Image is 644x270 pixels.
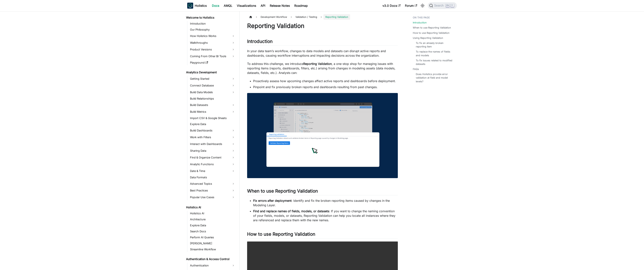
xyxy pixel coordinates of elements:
a: Holistics AI [189,211,236,216]
span: Search [433,4,446,7]
img: Holistics [187,3,193,9]
a: Authentication [189,262,236,268]
a: Release Notes [268,3,292,9]
li: : If you want to change the naming convention of your fields, models, or datasets, Reporting Vali... [253,209,398,222]
a: Build Dashboards [189,127,236,133]
h1: Reporting Validation [247,22,398,30]
a: To fix an already broken reporting item [416,41,453,48]
h2: Introduction [247,39,398,46]
a: Using Reporting Validation [413,36,443,40]
li: Proactively assess how upcoming changes affect active reports and dashboards before deployment. [253,79,398,83]
a: Explore Data [189,121,236,127]
a: Connect Database [189,82,236,88]
a: [PERSON_NAME] [189,241,236,246]
a: Product Versions [189,46,236,52]
span: Reporting Validation [323,14,350,20]
a: How Holistics Works [189,33,236,39]
b: Holistics [195,3,207,8]
a: Search Docs [189,229,236,234]
a: Perform AI Queries [189,235,236,240]
a: Popular Use Cases [189,194,236,200]
a: API [258,3,268,9]
button: Search (Ctrl+K) [428,2,457,9]
a: FAQs [413,67,419,71]
a: Introduction [413,21,427,24]
a: Analytics Development [185,70,236,75]
a: To fix issues related to modified datasets [416,59,453,66]
a: Coming From Other BI Tools [189,53,236,59]
h2: When to use Reporting Validation [247,188,398,195]
a: Date & Time [189,168,236,174]
a: How to use Reporting Validation [413,31,449,35]
nav: Docs sidebar [183,11,240,270]
a: Advanced Topics [189,181,236,187]
a: Docs [210,3,221,9]
a: Introduction [189,21,236,26]
a: Holistics AI [185,205,236,210]
a: Getting Started [189,76,236,82]
a: Does Holistics provide error validation at field and model levels? [416,72,453,83]
p: In your data team’s workflow, changes to data models and datasets can disrupt active reports and ... [247,49,398,58]
strong: Reporting Validation [303,62,332,66]
a: Build Relationships [189,96,236,101]
a: Build Metrics [189,109,236,115]
a: Welcome to Holistics [185,15,236,20]
li: Pinpoint and fix previously broken reports and dashboards resulting from past changes. [253,85,398,89]
a: Architecture [189,217,236,222]
kbd: K [450,4,454,7]
a: Our Philosophy [189,27,236,32]
nav: Breadcrumbs [247,14,398,20]
a: HolisticsHolistics [187,3,207,9]
a: To replace the names of fields and models [416,50,453,57]
a: Analytic Functions [189,161,236,167]
a: Streamline Workflow [189,247,236,252]
a: Best Practices [189,187,236,193]
strong: Find and replace names of fields, models, or datasets [253,209,329,213]
a: Home page [247,14,254,20]
a: When to use Reporting Validation [413,26,451,29]
strong: Fix errors after deployment [253,199,291,202]
a: Forum [403,3,419,9]
a: Authentication & Access Control [185,256,236,262]
a: Work with Filters [189,134,236,140]
a: Walkthroughs [189,40,236,46]
a: v3.0 Docs [380,3,403,9]
p: To address this challenge, we introduce , a one-stop shop for managing issues with reporting item... [247,61,398,75]
a: Interact with Dashboards [189,141,236,147]
a: Data Formats [189,175,236,180]
span: Validation / Testing [294,14,319,20]
a: Import CSV & Google Sheets [189,115,236,121]
a: Build Datasets [189,102,236,108]
span: Development Workflow [259,14,289,20]
li: : Identify and fix the broken reporting items caused by changes in the Modeling Layer. [253,198,398,207]
a: AMQL [221,3,235,9]
a: Playground [189,60,236,65]
button: Switch between dark and light mode (currently light mode) [420,3,426,9]
a: Explore Data [189,223,236,228]
a: Sharing Data [189,148,236,154]
h2: How to use Reporting Validation [247,231,398,238]
a: Find & Organize Content [189,154,236,160]
a: Roadmap [292,3,310,9]
a: Visualizations [235,3,258,9]
a: Build Data Models [189,89,236,95]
